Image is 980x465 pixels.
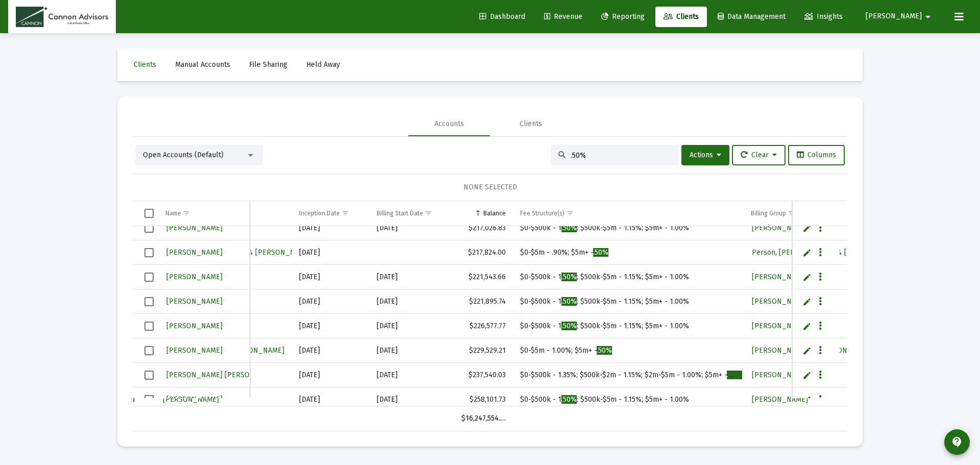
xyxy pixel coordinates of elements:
div: Select row [144,224,154,233]
td: $217,824.00 [454,240,513,265]
td: $0-$500k - 1.35%; $500k-$2m - 1.15%; $2m-$5m - 1.00%; $5m+ - [513,363,744,387]
a: Edit [802,346,812,355]
span: [PERSON_NAME] [752,273,808,281]
span: Revenue [544,12,582,21]
a: Insights [796,7,851,27]
td: [DATE] [292,216,370,240]
span: [PERSON_NAME] [166,395,223,404]
button: Actions [681,145,729,165]
td: [DATE] [292,314,370,338]
span: .50% [561,395,577,404]
a: [PERSON_NAME] [751,221,809,235]
a: Edit [802,322,812,331]
a: [PERSON_NAME] [165,294,224,309]
span: Open Accounts (Default) [143,151,224,159]
div: Select row [144,346,154,355]
span: Dashboard [479,12,525,21]
span: Columns [797,151,836,159]
td: [DATE] [370,265,454,289]
td: [DATE] [292,363,370,387]
div: Select row [144,371,154,380]
div: Data grid [133,201,847,431]
a: Edit [802,248,812,257]
a: [PERSON_NAME] [165,221,224,235]
td: [DATE] [370,387,454,412]
a: [PERSON_NAME] [165,319,224,333]
td: Column Billing Start Date [370,201,454,226]
span: [PERSON_NAME] & [PERSON_NAME] [752,346,873,355]
span: .50% [561,297,577,306]
span: File Sharing [249,60,287,69]
a: [PERSON_NAME] [165,392,224,407]
span: Clear [741,151,777,159]
div: $16,247,554.80 [461,413,506,424]
span: [PERSON_NAME] [166,297,223,306]
td: $217,026.83 [454,216,513,240]
span: Insights [804,12,843,21]
td: $226,577.77 [454,314,513,338]
button: Clear [732,145,786,165]
div: Name [165,209,181,217]
a: [PERSON_NAME] [162,392,220,407]
span: Reporting [601,12,645,21]
div: Select all [144,209,154,218]
span: [PERSON_NAME] [866,12,922,21]
input: Search [571,151,671,160]
td: Column Fee Structure(s) [513,201,744,226]
span: [PERSON_NAME] [PERSON_NAME] [166,371,281,379]
span: [PERSON_NAME] [752,297,808,306]
a: Person, [PERSON_NAME] & [PERSON_NAME] [751,245,901,260]
td: Column Balance [454,201,513,226]
span: [PERSON_NAME] [166,248,223,257]
td: $229,529.21 [454,338,513,363]
td: $0-$5m - 1.00%; $5m+ - [513,338,744,363]
a: Edit [802,371,812,380]
mat-icon: contact_support [951,436,963,448]
span: Manual Accounts [175,60,230,69]
div: Clients [520,119,542,129]
div: Select row [144,322,154,331]
span: .50% [561,273,577,281]
span: Person, [PERSON_NAME] & [PERSON_NAME] [752,248,900,257]
span: [PERSON_NAME] [752,322,808,330]
span: [PERSON_NAME] [752,371,808,379]
a: Edit [802,297,812,306]
a: Held Away [298,55,348,75]
a: Edit [802,395,812,404]
span: Clients [134,60,156,69]
td: $0-$500k - 1 ; $500k-$5m - 1.15%; $5m+ - 1.00% [513,387,744,412]
a: [PERSON_NAME] [PERSON_NAME] [165,368,282,382]
a: Manual Accounts [167,55,238,75]
button: [PERSON_NAME] [853,6,946,27]
td: [DATE] [370,314,454,338]
a: [PERSON_NAME] & [PERSON_NAME] [751,343,874,358]
span: Show filter options for column 'Name' [183,209,190,217]
td: $0-$500k - 1 ; $500k-$5m - 1.15%; $5m+ - 1.00% [513,265,744,289]
span: [PERSON_NAME] [166,322,223,330]
td: $0-$500k - 1 ; $500k-$5m - 1.15%; $5m+ - 1.00% [513,289,744,314]
a: [PERSON_NAME] [165,343,224,358]
span: .50% [727,371,742,379]
td: Column Inception Date [292,201,370,226]
mat-icon: arrow_drop_down [922,7,934,27]
td: $0-$500k - 1 ; $500k-$5m - 1.15%; $5m+ - 1.00% [513,216,744,240]
td: [DATE] [370,338,454,363]
td: [DATE] [292,289,370,314]
div: Select row [144,248,154,257]
a: Edit [802,273,812,282]
a: Clients [126,55,164,75]
a: [PERSON_NAME] [165,270,224,284]
a: [PERSON_NAME] [751,294,809,309]
span: Clients [664,12,699,21]
img: Dashboard [16,7,108,27]
div: Inception Date [299,209,340,217]
div: Select row [144,395,154,404]
td: $237,540.03 [454,363,513,387]
a: Dashboard [471,7,533,27]
span: [PERSON_NAME] [166,346,223,355]
td: [DATE] [292,265,370,289]
span: Show filter options for column 'Inception Date' [341,209,349,217]
span: .50% [561,322,577,330]
span: [PERSON_NAME] [166,273,223,281]
span: [PERSON_NAME] [752,224,808,232]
